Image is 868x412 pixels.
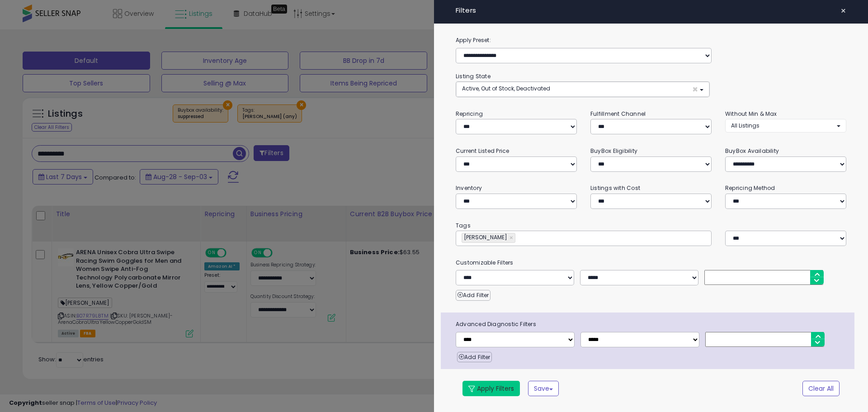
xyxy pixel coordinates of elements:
[462,85,550,92] span: Active, Out of Stock, Deactivated
[456,147,509,155] small: Current Listed Price
[462,381,520,396] button: Apply Filters
[457,352,492,363] button: Add Filter
[692,85,698,94] span: ×
[725,119,846,132] button: All Listings
[456,110,483,118] small: Repricing
[590,147,637,155] small: BuyBox Eligibility
[528,381,559,396] button: Save
[449,258,853,268] small: Customizable Filters
[590,184,640,192] small: Listings with Cost
[449,221,853,231] small: Tags
[725,147,779,155] small: BuyBox Availability
[840,5,846,17] span: ×
[456,72,491,80] small: Listing State
[837,5,850,17] button: ×
[725,184,775,192] small: Repricing Method
[725,110,777,118] small: Without Min & Max
[462,233,507,241] span: [PERSON_NAME]
[456,184,482,192] small: Inventory
[456,290,491,301] button: Add Filter
[449,35,853,45] label: Apply Preset:
[449,319,854,329] span: Advanced Diagnostic Filters
[509,233,515,242] a: ×
[802,381,840,396] button: Clear All
[731,122,759,129] span: All Listings
[590,110,646,118] small: Fulfillment Channel
[456,82,709,97] button: Active, Out of Stock, Deactivated ×
[456,7,846,14] h4: Filters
